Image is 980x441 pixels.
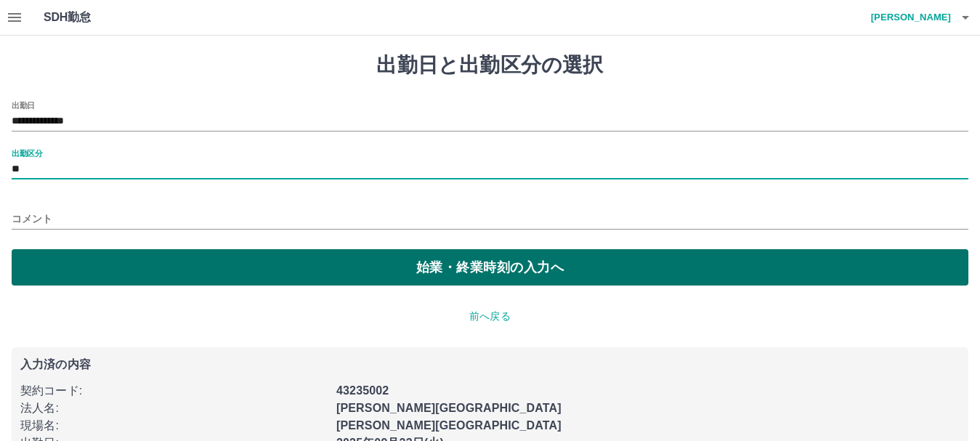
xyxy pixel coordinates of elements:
[20,359,960,371] p: 入力済の内容
[336,384,389,397] b: 43235002
[12,249,968,286] button: 始業・終業時刻の入力へ
[20,382,328,400] p: 契約コード :
[12,309,968,324] p: 前へ戻る
[12,53,968,78] h1: 出勤日と出勤区分の選択
[336,419,562,432] b: [PERSON_NAME][GEOGRAPHIC_DATA]
[12,147,42,158] label: 出勤区分
[336,402,562,414] b: [PERSON_NAME][GEOGRAPHIC_DATA]
[20,417,328,434] p: 現場名 :
[20,400,328,417] p: 法人名 :
[12,100,35,110] label: 出勤日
